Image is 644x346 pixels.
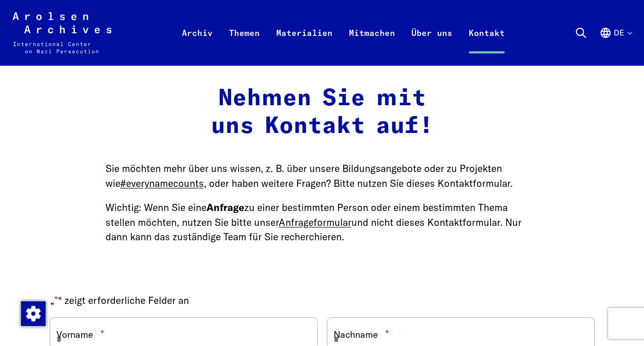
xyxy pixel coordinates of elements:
nav: Primär [174,12,513,53]
a: Kontakt [461,25,513,66]
a: #everynamecounts [120,177,204,189]
p: „ “ zeigt erforderliche Felder an [50,293,594,307]
a: Über uns [403,25,461,66]
a: Themen [221,25,268,66]
img: Zustimmung ändern [21,301,46,326]
a: Materialien [268,25,341,66]
button: Deutsch, Sprachauswahl [599,27,632,64]
strong: Anfrage [206,201,244,214]
a: Mitmachen [341,25,403,66]
h2: Nehmen Sie mit uns Kontakt auf! [106,85,539,141]
a: Anfrageformular [279,216,351,228]
p: Sie möchten mehr über uns wissen, z. B. über unsere Bildungsangebote oder zu Projekten wie , oder... [106,161,539,190]
a: Archiv [174,25,221,66]
p: Wichtig: Wenn Sie eine zu einer bestimmten Person oder einem bestimmten Thema stellen möchten, nu... [106,200,539,244]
